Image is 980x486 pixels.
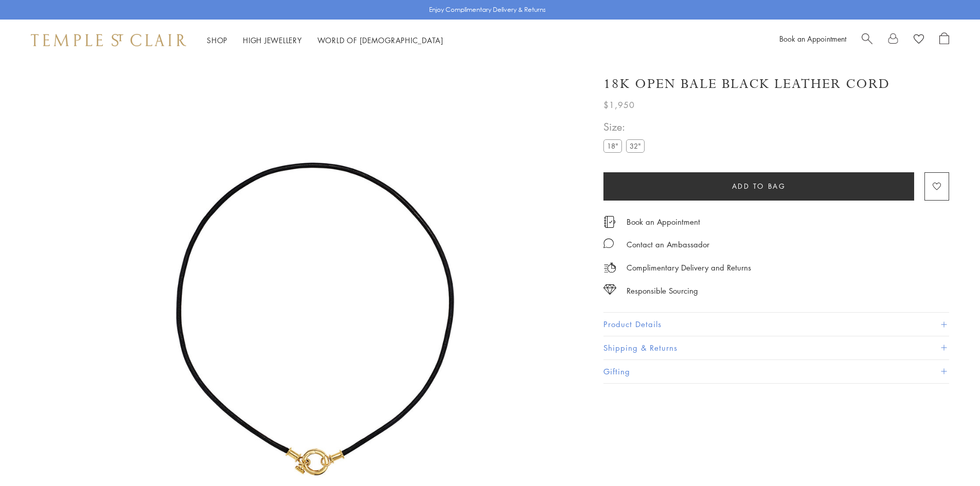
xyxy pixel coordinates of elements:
[627,216,700,227] a: Book an Appointment
[603,284,616,295] img: icon_sourcing.svg
[207,34,443,47] nav: Main navigation
[603,172,914,201] button: Add to bag
[317,35,443,45] a: World of [DEMOGRAPHIC_DATA]World of [DEMOGRAPHIC_DATA]
[603,360,949,383] button: Gifting
[732,181,786,192] span: Add to bag
[627,284,698,297] div: Responsible Sourcing
[603,336,949,359] button: Shipping & Returns
[862,32,872,48] a: Search
[603,139,622,152] label: 18"
[603,261,616,274] img: icon_delivery.svg
[627,238,709,251] div: Contact an Ambassador
[603,98,635,112] span: $1,950
[779,33,846,44] a: Book an Appointment
[429,5,546,15] p: Enjoy Complimentary Delivery & Returns
[939,32,949,48] a: Open Shopping Bag
[31,34,186,46] img: Temple St. Clair
[603,75,890,93] h1: 18K Open Bale Black Leather Cord
[603,313,949,336] button: Product Details
[207,35,227,45] a: ShopShop
[626,139,645,152] label: 32"
[603,216,616,228] img: icon_appointment.svg
[243,35,302,45] a: High JewelleryHigh Jewellery
[627,261,751,274] p: Complimentary Delivery and Returns
[914,32,924,48] a: View Wishlist
[603,238,614,248] img: MessageIcon-01_2.svg
[603,118,649,135] span: Size:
